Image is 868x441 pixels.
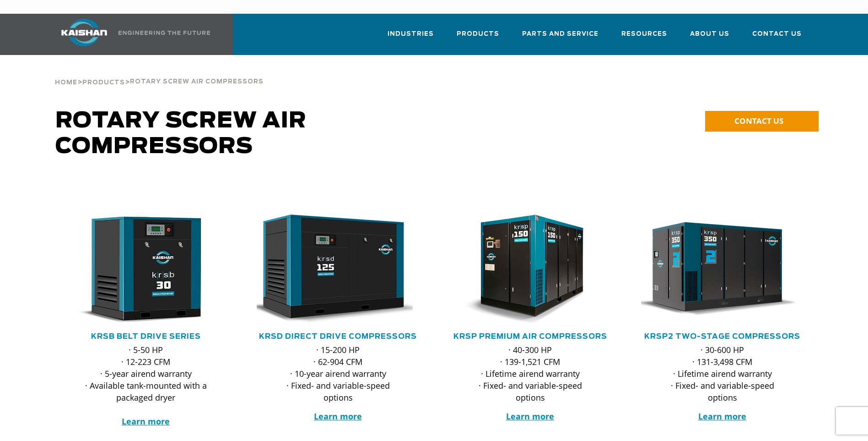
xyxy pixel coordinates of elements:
p: · 15-200 HP · 62-904 CFM · 10-year airend warranty · Fixed- and variable-speed options [275,344,401,403]
img: krsb30 [58,215,221,325]
a: KRSD Direct Drive Compressors [259,333,417,340]
a: Kaishan USA [50,14,212,55]
a: KRSP2 Two-Stage Compressors [644,333,800,340]
a: Learn more [506,411,554,422]
a: Products [82,78,125,86]
span: Parts and Service [522,29,598,39]
a: Learn more [314,411,362,422]
span: CONTACT US [734,116,783,126]
img: krsp350 [634,215,797,325]
div: krsp350 [641,215,804,325]
span: Rotary Screw Air Compressors [55,110,307,158]
div: krsb30 [65,215,227,325]
a: Industries [388,22,434,53]
a: Contact Us [752,22,802,53]
span: Products [457,29,499,39]
div: krsp150 [449,215,612,325]
span: Home [55,80,77,86]
p: · 5-50 HP · 12-223 CFM · 5-year airend warranty · Available tank-mounted with a packaged dryer [83,344,209,427]
img: krsp150 [442,215,605,325]
div: > > [55,55,264,90]
img: kaishan logo [50,19,119,46]
p: · 40-300 HP · 139-1,521 CFM · Lifetime airend warranty · Fixed- and variable-speed options [467,344,593,403]
span: Industries [388,29,434,39]
a: KRSP Premium Air Compressors [453,333,607,340]
a: Products [457,22,499,53]
span: Products [82,80,125,86]
a: About Us [690,22,729,53]
a: Learn more [698,411,746,422]
a: Resources [621,22,667,53]
p: · 30-600 HP · 131-3,498 CFM · Lifetime airend warranty · Fixed- and variable-speed options [659,344,786,403]
a: KRSB Belt Drive Series [91,333,201,340]
a: Parts and Service [522,22,598,53]
div: krsd125 [257,215,420,325]
a: Home [55,78,77,86]
img: Engineering the future [119,31,210,35]
a: CONTACT US [705,111,819,132]
img: krsd125 [250,215,413,325]
span: About Us [690,29,729,39]
span: Rotary Screw Air Compressors [130,79,264,85]
a: Learn more [122,416,170,427]
span: Resources [621,29,667,39]
span: Contact Us [752,29,802,39]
